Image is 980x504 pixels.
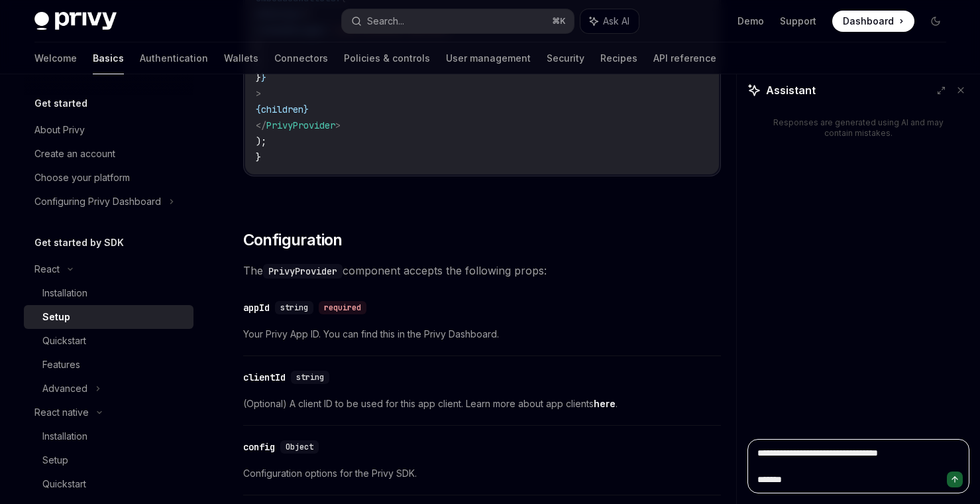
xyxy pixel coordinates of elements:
[256,88,261,99] span: >
[243,440,275,454] div: config
[256,103,261,115] span: {
[34,42,77,74] a: Welcome
[296,372,324,383] span: string
[256,119,266,131] span: </
[42,285,87,301] div: Installation
[319,301,366,314] div: required
[24,329,193,353] a: Quickstart
[42,452,68,468] div: Setup
[42,428,87,444] div: Installation
[256,151,261,163] span: }
[600,42,637,74] a: Recipes
[42,476,86,492] div: Quickstart
[243,229,343,251] span: Configuration
[766,82,816,98] span: Assistant
[947,472,963,487] button: Send message
[925,11,946,32] button: Toggle dark mode
[266,119,335,131] span: PrivyProvider
[547,42,584,74] a: Security
[594,398,616,410] a: here
[580,9,639,33] button: Ask AI
[603,15,629,28] span: Ask AI
[769,117,948,139] div: Responses are generated using AI and may contain mistakes.
[780,15,816,28] a: Support
[42,357,80,373] div: Features
[737,15,764,28] a: Demo
[24,353,193,377] a: Features
[286,442,313,452] span: Object
[42,333,86,349] div: Quickstart
[34,170,130,186] div: Choose your platform
[243,261,721,280] span: The component accepts the following props:
[256,72,261,84] span: }
[24,118,193,142] a: About Privy
[274,42,328,74] a: Connectors
[263,264,343,279] code: PrivyProvider
[243,301,270,314] div: appId
[256,135,266,147] span: );
[342,9,574,33] button: Search...⌘K
[34,194,161,210] div: Configuring Privy Dashboard
[24,424,193,448] a: Installation
[42,381,87,397] div: Advanced
[24,142,193,166] a: Create an account
[243,371,286,384] div: clientId
[34,95,87,111] h5: Get started
[446,42,531,74] a: User management
[335,119,341,131] span: >
[303,103,309,115] span: }
[42,309,70,325] div: Setup
[224,42,258,74] a: Wallets
[552,16,566,27] span: ⌘ K
[843,15,894,28] span: Dashboard
[261,72,266,84] span: }
[34,261,60,277] div: React
[243,466,721,481] span: Configuration options for the Privy SDK.
[34,12,117,31] img: dark logo
[34,405,89,420] div: React native
[367,13,404,29] div: Search...
[24,448,193,472] a: Setup
[243,396,721,412] span: (Optional) A client ID to be used for this app client. Learn more about app clients .
[34,235,124,251] h5: Get started by SDK
[243,326,721,342] span: Your Privy App ID. You can find this in the Privy Dashboard.
[34,122,85,138] div: About Privy
[653,42,716,74] a: API reference
[24,472,193,496] a: Quickstart
[140,42,208,74] a: Authentication
[344,42,430,74] a: Policies & controls
[280,302,308,313] span: string
[261,103,303,115] span: children
[24,166,193,190] a: Choose your platform
[34,146,115,162] div: Create an account
[93,42,124,74] a: Basics
[24,281,193,305] a: Installation
[832,11,914,32] a: Dashboard
[24,305,193,329] a: Setup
